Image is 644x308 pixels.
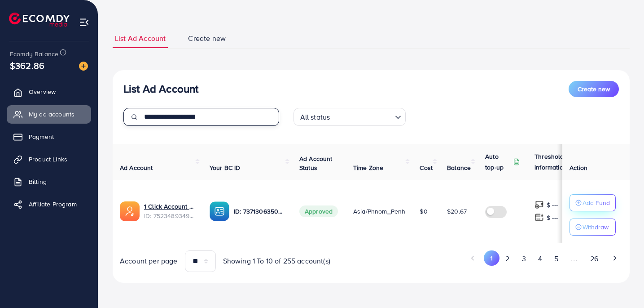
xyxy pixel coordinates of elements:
[223,256,330,266] span: Showing 1 To 10 of 255 account(s)
[447,163,471,172] span: Balance
[144,202,195,220] div: <span class='underline'>1 Click Account 112</span></br>7523489349846024199
[210,163,241,172] span: Your BC ID
[583,222,609,232] p: Withdraw
[607,250,622,266] button: Go to next page
[299,205,338,217] span: Approved
[570,194,616,211] button: Add Fund
[120,256,178,266] span: Account per page
[516,250,532,267] button: Go to page 3
[353,163,383,172] span: Time Zone
[548,250,564,267] button: Go to page 5
[532,250,548,267] button: Go to page 4
[447,207,467,216] span: $20.67
[120,201,140,221] img: ic-ads-acc.e4c84228.svg
[10,49,58,58] span: Ecomdy Balance
[547,200,558,210] p: $ ---
[570,163,587,172] span: Action
[234,206,285,217] p: ID: 7371306350615248913
[299,154,333,172] span: Ad Account Status
[7,173,91,191] a: Billing
[144,211,195,220] span: ID: 7523489349846024199
[123,82,198,95] h3: List Ad Account
[29,177,47,186] span: Billing
[583,197,610,208] p: Add Fund
[79,17,89,27] img: menu
[569,81,619,97] button: Create new
[210,201,229,221] img: ic-ba-acc.ded83a64.svg
[484,250,499,266] button: Go to page 1
[144,202,195,211] a: 1 Click Account 112
[378,250,622,267] ul: Pagination
[570,219,616,236] button: Withdraw
[578,85,610,94] span: Create new
[485,151,511,173] p: Auto top-up
[547,212,558,223] p: $ ---
[420,207,427,216] span: $0
[115,33,166,44] span: List Ad Account
[298,111,332,124] span: All status
[29,200,77,209] span: Affiliate Program
[7,195,91,213] a: Affiliate Program
[10,59,44,72] span: $362.86
[499,250,516,267] button: Go to page 2
[7,128,91,146] a: Payment
[120,163,153,172] span: Ad Account
[7,83,91,101] a: Overview
[534,151,578,173] p: Threshold information
[29,155,67,164] span: Product Links
[188,33,226,44] span: Create new
[333,109,391,124] input: Search for option
[7,105,91,123] a: My ad accounts
[420,163,433,172] span: Cost
[79,62,88,71] img: image
[29,132,54,141] span: Payment
[534,200,544,210] img: top-up amount
[29,110,74,119] span: My ad accounts
[534,213,544,222] img: top-up amount
[9,13,70,27] img: logo
[7,150,91,168] a: Product Links
[29,87,56,96] span: Overview
[584,250,604,267] button: Go to page 26
[353,207,405,216] span: Asia/Phnom_Penh
[294,108,406,126] div: Search for option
